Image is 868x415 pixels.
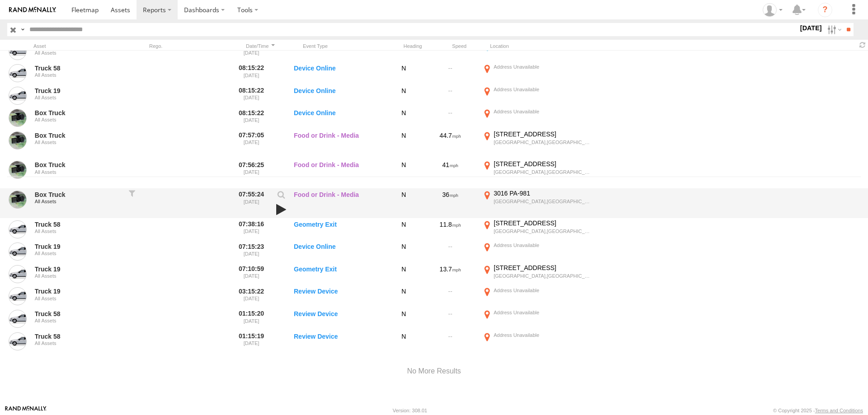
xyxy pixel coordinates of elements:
div: All Assets [35,296,123,301]
label: Review Device [294,286,384,307]
label: 07:10:59 [DATE] [234,264,269,284]
label: 08:15:22 [DATE] [234,85,269,106]
div: All Assets [35,228,123,234]
div: [GEOGRAPHIC_DATA],[GEOGRAPHIC_DATA] [494,273,593,279]
div: All Assets [35,199,123,204]
label: 07:55:24 [DATE] [234,189,269,217]
label: Device Online [294,241,384,262]
div: N [388,219,420,240]
div: [STREET_ADDRESS] [494,130,593,138]
div: All Assets [35,95,123,100]
div: 44.7 [423,130,477,158]
label: Geometry Enter [294,41,384,61]
a: Box Truck [35,191,123,199]
label: 07:57:05 [DATE] [234,130,269,158]
a: Terms and Conditions [815,408,863,413]
div: 5.6 [423,41,477,61]
label: Geometry Exit [294,264,384,284]
a: Truck 58 [35,220,123,228]
div: N [388,63,420,84]
div: [STREET_ADDRESS] [494,264,593,272]
label: [DATE] [798,23,824,33]
label: Device Online [294,63,384,84]
div: N [388,130,420,158]
label: Click to View Event Location [481,219,594,240]
label: Review Device [294,308,384,329]
label: Click to View Event Location [481,107,594,128]
div: Click to Sort [243,43,278,49]
label: Click to View Event Location [481,130,594,158]
a: Truck 19 [35,287,123,295]
label: Click to View Event Location [481,41,594,61]
div: [GEOGRAPHIC_DATA],[GEOGRAPHIC_DATA] [494,198,593,205]
label: Device Online [294,85,384,106]
label: 01:15:19 [DATE] [234,331,269,352]
label: 03:15:22 [DATE] [234,286,269,307]
label: Click to View Event Location [481,264,594,284]
a: Truck 58 [35,310,123,318]
div: 13.7 [423,264,477,284]
i: ? [818,3,832,17]
label: Click to View Event Location [481,63,594,84]
label: 08:15:22 [DATE] [234,63,269,84]
div: N [388,286,420,307]
div: N [388,41,420,61]
label: Food or Drink - Media [294,130,384,158]
div: All Assets [35,340,123,346]
div: N [388,241,420,262]
label: Click to View Event Location [481,331,594,352]
a: Box Truck [35,161,123,169]
div: Version: 308.01 [393,408,427,413]
label: Device Online [294,107,384,128]
div: All Assets [35,72,123,78]
label: Food or Drink - Media [294,189,384,217]
a: Truck 19 [35,242,123,251]
label: Geometry Exit [294,219,384,240]
label: Search Filter Options [824,23,843,36]
label: 08:21:59 [DATE] [234,41,269,61]
div: [STREET_ADDRESS] [494,219,593,227]
a: Truck 58 [35,332,123,340]
label: 07:15:23 [DATE] [234,241,269,262]
label: Review Device [294,331,384,352]
img: rand-logo.svg [9,7,56,13]
span: Refresh [857,41,868,49]
div: Caitlyn Akarman [759,3,786,17]
div: All Assets [35,318,123,323]
div: All Assets [35,169,123,175]
div: 3016 PA-981 [494,189,593,197]
div: All Assets [35,117,123,122]
div: [GEOGRAPHIC_DATA],[GEOGRAPHIC_DATA] [494,139,593,145]
div: 41 [423,160,477,188]
div: N [388,189,420,217]
div: © Copyright 2025 - [773,408,863,413]
label: 07:56:25 [DATE] [234,160,269,188]
div: N [388,160,420,188]
div: N [388,264,420,284]
div: [GEOGRAPHIC_DATA],[GEOGRAPHIC_DATA] [494,228,593,234]
a: Truck 19 [35,87,123,95]
div: N [388,85,420,106]
label: Click to View Event Location [481,85,594,106]
label: 07:38:16 [DATE] [234,219,269,240]
label: Search Query [19,23,26,36]
label: Click to View Event Location [481,189,594,217]
label: Click to View Event Location [481,241,594,262]
label: Click to View Event Location [481,286,594,307]
div: All Assets [35,273,123,279]
div: [GEOGRAPHIC_DATA],[GEOGRAPHIC_DATA] [494,169,593,175]
div: All Assets [35,140,123,145]
label: View Event Parameters [274,191,289,203]
div: [STREET_ADDRESS] [494,160,593,168]
a: Box Truck [35,131,123,140]
label: Food or Drink - Media [294,160,384,188]
label: Click to View Event Location [481,308,594,329]
a: Truck 58 [35,64,123,72]
div: N [388,331,420,352]
label: 08:15:22 [DATE] [234,107,269,128]
div: All Assets [35,251,123,256]
div: All Assets [35,50,123,56]
a: Box Truck [35,109,123,117]
a: View Attached Media (Video) [274,203,289,216]
div: Filter to this asset's events [127,189,137,217]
